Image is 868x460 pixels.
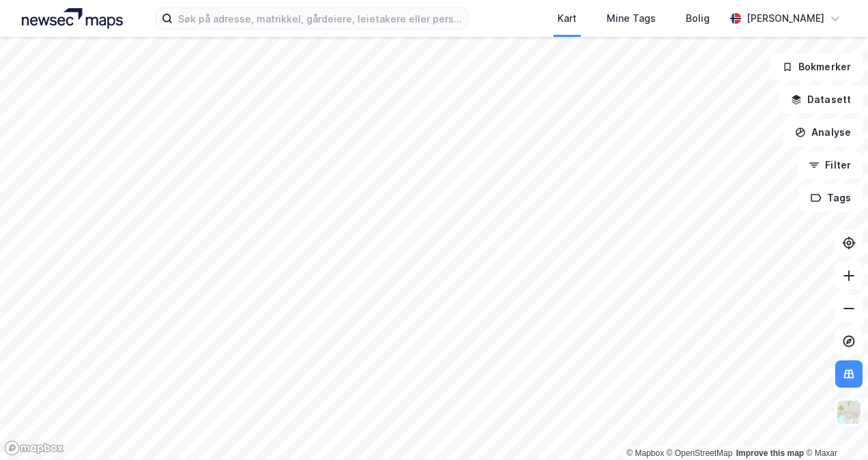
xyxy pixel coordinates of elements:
img: logo.a4113a55bc3d86da70a041830d287a7e.svg [22,8,123,29]
input: Søk på adresse, matrikkel, gårdeiere, leietakere eller personer [173,8,467,29]
div: Kontrollprogram for chat [800,394,868,460]
button: Analyse [783,119,863,146]
div: Bolig [686,10,710,27]
div: [PERSON_NAME] [747,10,824,27]
button: Bokmerker [770,53,863,81]
button: Tags [799,184,863,212]
div: Mine Tags [607,10,656,27]
button: Datasett [779,86,863,113]
div: Kart [558,10,577,27]
iframe: Chat Widget [800,394,868,460]
button: Filter [797,152,863,179]
a: OpenStreetMap [667,448,733,458]
a: Improve this map [736,448,804,458]
a: Mapbox [626,448,664,458]
a: Mapbox homepage [4,440,64,456]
